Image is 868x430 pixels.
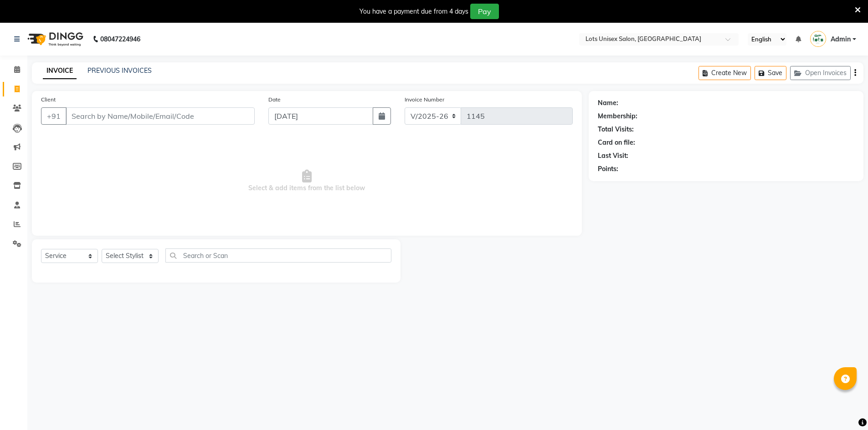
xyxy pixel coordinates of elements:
button: Create New [699,66,751,80]
div: Membership: [598,111,637,121]
div: You have a payment due from 4 days [360,7,468,16]
button: Pay [470,4,499,19]
input: Search or Scan [165,248,391,263]
img: Admin [810,31,826,47]
img: logo [23,26,86,52]
button: Save [755,66,786,80]
div: Name: [598,98,618,108]
span: Select & add items from the list below [41,136,573,227]
div: Total Visits: [598,125,634,134]
b: 08047224946 [100,26,140,52]
button: +91 [41,107,67,125]
div: Last Visit: [598,151,628,161]
div: Card on file: [598,138,635,147]
a: INVOICE [43,63,77,79]
label: Invoice Number [405,96,444,104]
a: PREVIOUS INVOICES [87,66,152,75]
input: Search by Name/Mobile/Email/Code [66,107,255,125]
span: Admin [831,35,851,44]
label: Date [268,96,281,104]
label: Client [41,96,56,104]
button: Open Invoices [790,66,851,80]
div: Points: [598,164,618,174]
